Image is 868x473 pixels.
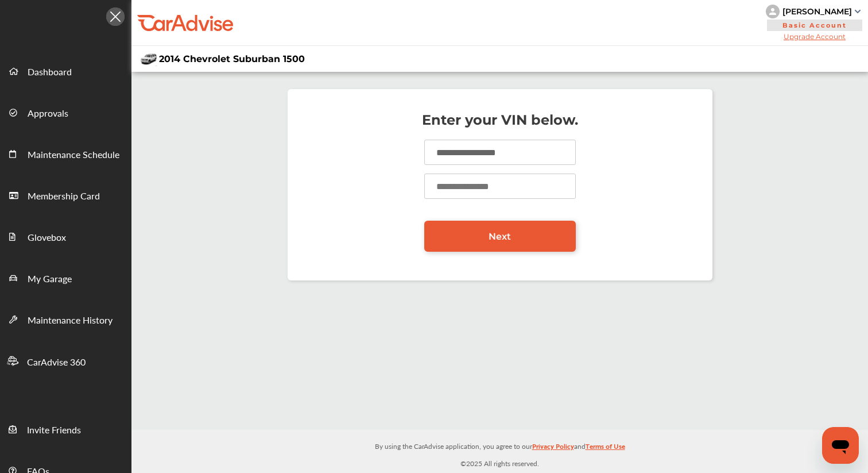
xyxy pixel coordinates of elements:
[767,20,862,31] span: Basic Account
[1,216,131,257] a: Glovebox
[1,257,131,298] a: My Garage
[159,53,305,64] span: 2014 Chevrolet Suburban 1500
[28,313,113,328] span: Maintenance History
[140,52,157,66] img: mobile_9102_st0640_046.jpg
[855,10,861,13] img: sCxJUJ+qAmfqhQGDUl18vwLg4ZYJ6CxN7XmbOMBAAAAAElFTkSuQmCC
[489,231,511,242] span: Next
[27,423,81,438] span: Invite Friends
[782,6,852,17] div: [PERSON_NAME]
[28,65,72,80] span: Dashboard
[28,230,66,245] span: Glovebox
[299,114,701,126] p: Enter your VIN below.
[1,91,131,133] a: Approvals
[131,440,868,452] p: By using the CarAdvise application, you agree to our and
[822,427,859,464] iframe: Button to launch messaging window
[1,298,131,340] a: Maintenance History
[424,221,576,252] a: Next
[131,430,868,471] div: © 2025 All rights reserved.
[766,5,780,18] img: knH8PDtVvWoAbQRylUukY18CTiRevjo20fAtgn5MLBQj4uumYvk2MzTtcAIzfGAtb1XOLVMAvhLuqoNAbL4reqehy0jehNKdM...
[586,440,625,457] a: Terms of Use
[28,106,68,121] span: Approvals
[106,7,125,26] img: Icon.5fd9dcc7.svg
[766,32,863,41] span: Upgrade Account
[532,440,574,457] a: Privacy Policy
[1,174,131,216] a: Membership Card
[28,148,119,163] span: Maintenance Schedule
[1,50,131,91] a: Dashboard
[1,133,131,174] a: Maintenance Schedule
[27,355,86,370] span: CarAdvise 360
[28,272,72,287] span: My Garage
[28,189,100,204] span: Membership Card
